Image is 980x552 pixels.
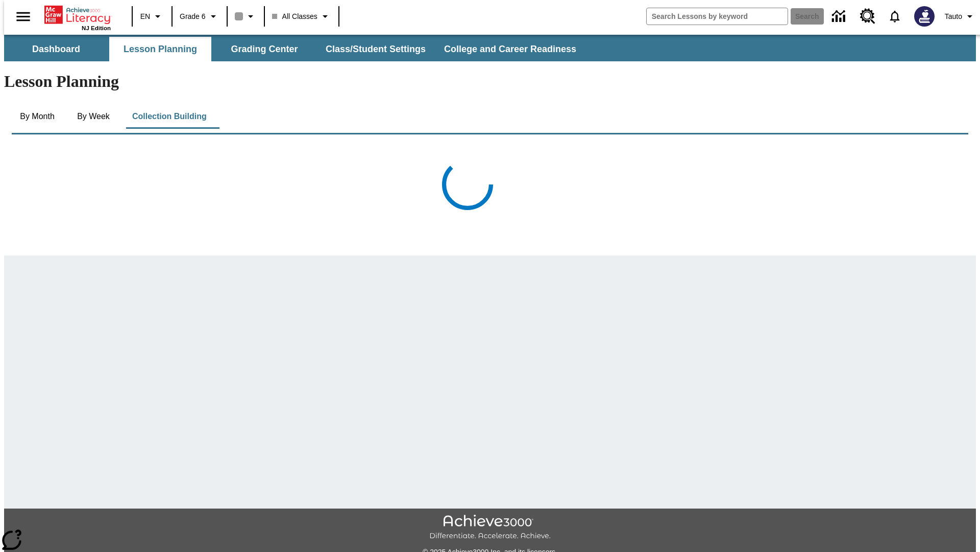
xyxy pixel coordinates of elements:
[140,11,150,22] span: EN
[82,25,111,31] span: NJ Edition
[647,8,788,25] input: search field
[213,37,315,61] button: Grading Center
[136,7,168,26] button: Language: EN, Select a language
[436,37,584,61] button: College and Career Readiness
[68,104,119,129] button: By Week
[8,2,38,32] button: Open side menu
[44,4,111,31] div: Home
[881,3,908,30] a: Notifications
[826,3,854,31] a: Data Center
[914,6,935,27] img: Avatar
[12,104,63,129] button: By Month
[941,7,980,26] button: Profile/Settings
[908,3,941,30] button: Select a new avatar
[44,5,111,25] a: Home
[4,72,976,91] h1: Lesson Planning
[272,11,317,22] span: All Classes
[854,3,881,30] a: Resource Center, Will open in new tab
[429,515,551,541] img: Achieve3000 Differentiate Accelerate Achieve
[268,7,335,26] button: Class: All Classes, Select your class
[176,7,224,26] button: Grade: Grade 6, Select a grade
[5,37,107,61] button: Dashboard
[180,11,206,22] span: Grade 6
[4,35,976,61] div: SubNavbar
[109,37,211,61] button: Lesson Planning
[124,104,215,129] button: Collection Building
[317,37,434,61] button: Class/Student Settings
[945,11,962,22] span: Tauto
[4,37,585,61] div: SubNavbar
